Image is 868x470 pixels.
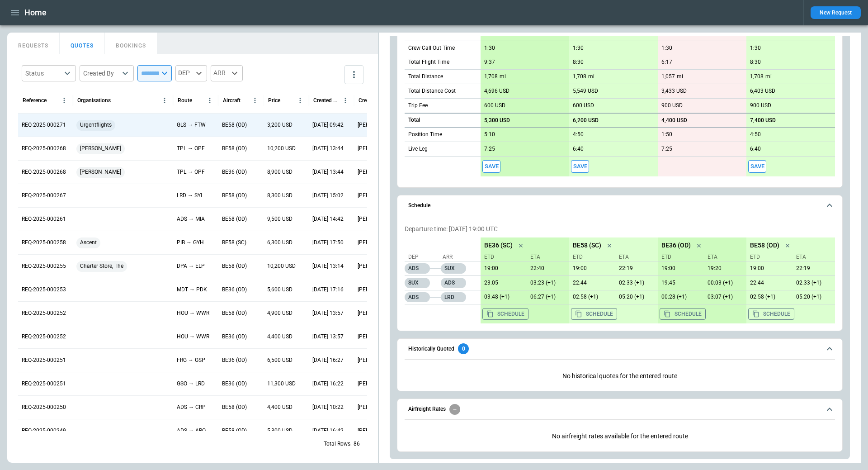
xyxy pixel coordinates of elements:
span: Ascent [76,231,100,254]
p: 09/11/2025 [793,265,835,272]
p: HOU → WWR [177,309,209,317]
p: TPL → OPF [177,145,205,152]
p: 09/11/2025 [527,265,569,272]
div: Airfreight Rates [405,425,835,447]
p: 600 USD [573,102,594,109]
p: SUX [441,263,466,274]
p: REQ-2025-000251 [22,380,66,388]
p: REQ-2025-000255 [22,262,66,270]
p: 1:30 [750,45,761,52]
div: 0 [458,343,469,354]
h1: Home [24,7,47,18]
button: Historically Quoted0 [405,339,835,360]
p: 09/04/2025 13:44 [312,145,344,152]
button: Route column menu [203,94,216,107]
p: BE36 (OD) [661,242,691,249]
button: Save [748,160,766,173]
p: Position Time [408,131,442,138]
p: 09/03/2025 15:02 [312,192,344,199]
p: ETD [573,253,612,261]
p: 900 USD [750,102,771,109]
button: Price column menu [294,94,307,107]
p: [PERSON_NAME] [358,121,396,129]
p: BE36 (OD) [222,356,247,364]
p: 4:50 [750,131,761,138]
p: 09/12/2025 [615,294,658,300]
span: Urgentflights [76,114,115,137]
p: [PERSON_NAME] [358,215,396,223]
div: Created At (UTC-05:00) [313,97,339,104]
button: Save [482,160,500,173]
p: BE36 (OD) [222,286,247,294]
p: ETA [704,253,743,261]
button: Reference column menu [58,94,71,107]
button: REQUESTS [7,33,60,54]
p: [PERSON_NAME] [358,404,396,411]
p: 08/13/2025 13:57 [312,309,344,317]
button: QUOTES [60,33,105,54]
button: Copy the aircraft schedule to your clipboard [571,308,617,320]
p: REQ-2025-000268 [22,168,66,176]
p: 600 USD [484,102,505,109]
p: BE58 (OD) [222,404,247,411]
p: 10,200 USD [267,145,296,152]
p: 4:50 [573,131,584,138]
p: 8:30 [573,59,584,66]
p: LRD → SYI [177,192,202,199]
p: 08/22/2025 13:14 [312,262,344,270]
div: Historically Quoted0 [405,365,835,387]
p: 08/01/2025 10:22 [312,404,344,411]
p: ADS → CRP [177,404,206,411]
p: 7:25 [661,146,672,152]
p: Total Flight Time [408,58,449,66]
p: BE58 (OD) [222,215,247,223]
p: Live Leg [408,145,428,153]
p: [PERSON_NAME] [358,286,396,294]
div: Organisations [77,97,111,104]
p: LRD [441,292,466,302]
p: 09/11/2025 [615,265,658,272]
p: [PERSON_NAME] [358,262,396,270]
p: 09/12/2025 [527,294,569,300]
p: 09/12/2025 [615,280,658,286]
div: Route [178,97,192,104]
p: 5,549 USD [573,88,598,95]
p: BE58 (SC) [573,242,601,249]
p: 6,403 USD [750,88,775,95]
p: ETD [484,253,523,261]
p: 09/11/2025 [569,280,612,286]
p: BE58 (SC) [222,239,246,247]
p: 09/11/2025 [569,265,612,272]
p: REQ-2025-000258 [22,239,66,247]
p: HOU → WWR [177,333,209,341]
p: 09/11/2025 [746,280,789,286]
p: REQ-2025-000252 [22,333,66,341]
span: Save this aircraft quote and copy details to clipboard [571,160,589,173]
p: 4,696 USD [484,88,509,95]
p: 09/11/2025 [658,280,700,286]
p: 7,400 USD [750,117,776,124]
p: 6:40 [750,146,761,152]
p: 09/12/2025 [704,280,746,286]
span: Save this aircraft quote and copy details to clipboard [482,160,500,173]
span: Save this aircraft quote and copy details to clipboard [748,160,766,173]
div: Schedule [405,222,835,327]
p: 6,500 USD [267,356,292,364]
p: 7:25 [484,146,495,152]
p: 1:30 [661,45,672,52]
p: 09/11/2025 [746,265,789,272]
p: Trip Fee [408,102,428,109]
span: [PERSON_NAME] [76,137,125,160]
p: MDT → PDK [177,286,207,294]
p: FRG → GSP [177,356,205,364]
p: 08/26/2025 14:42 [312,215,344,223]
p: 4,900 USD [267,309,292,317]
p: 09/12/2025 [481,294,523,300]
p: 4,400 USD [267,333,292,341]
p: mi [500,73,506,81]
p: 10,200 USD [267,262,296,270]
p: SUX [405,278,430,288]
button: Airfreight Rates [405,399,835,420]
p: Departure time: [DATE] 19:00 UTC [405,225,835,233]
div: ARR [211,65,243,81]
